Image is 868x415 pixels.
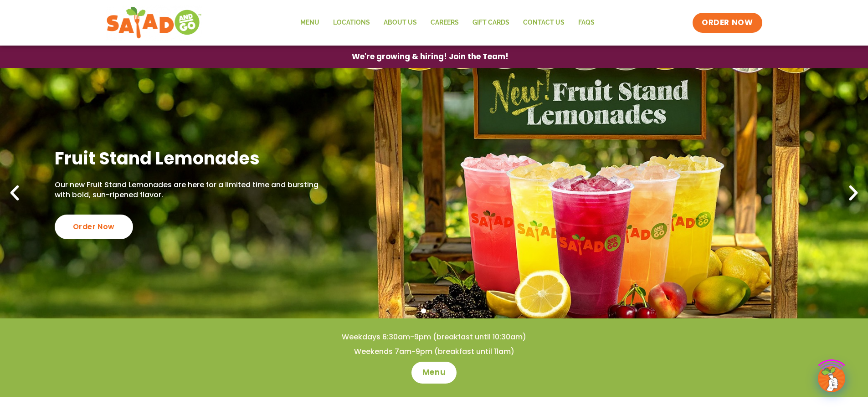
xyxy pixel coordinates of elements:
span: Go to slide 2 [431,308,437,313]
a: FAQs [571,12,601,33]
a: About Us [377,12,424,33]
a: ORDER NOW [693,13,762,33]
div: Next slide [843,183,863,203]
a: Locations [326,12,377,33]
p: Our new Fruit Stand Lemonades are here for a limited time and bursting with bold, sun-ripened fla... [55,180,323,200]
a: Menu [411,362,457,384]
span: Menu [422,367,446,378]
h4: Weekends 7am-9pm (breakfast until 11am) [18,347,850,357]
div: Previous slide [5,183,25,203]
span: Go to slide 3 [442,308,447,313]
div: Order Now [55,215,133,239]
h2: Fruit Stand Lemonades [55,147,323,169]
a: We're growing & hiring! Join the Team! [338,46,522,67]
h4: Weekdays 6:30am-9pm (breakfast until 10:30am) [18,332,850,342]
a: Menu [293,12,326,33]
a: Careers [424,12,466,33]
a: Contact Us [516,12,571,33]
span: We're growing & hiring! Join the Team! [352,53,508,61]
span: Go to slide 1 [421,308,426,313]
span: ORDER NOW [702,17,753,28]
nav: Menu [293,12,601,33]
img: new-SAG-logo-768×292 [106,5,202,41]
a: GIFT CARDS [466,12,516,33]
